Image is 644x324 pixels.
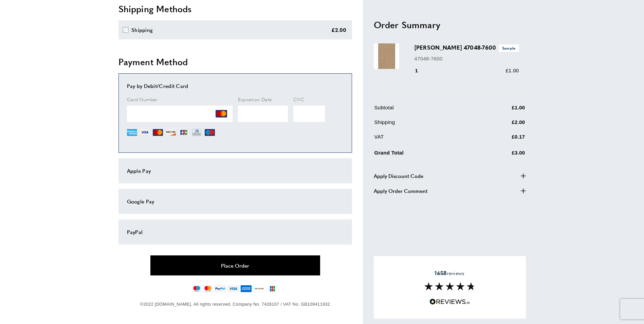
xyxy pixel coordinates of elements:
img: visa [227,285,239,292]
img: MC.png [153,127,163,138]
img: JCB.png [179,127,189,138]
td: Subtotal [374,104,478,117]
span: Card Number [127,96,158,103]
span: Sample [499,44,519,52]
div: Shipping [131,26,153,34]
img: Reviews section [424,282,475,290]
h2: Payment Method [118,56,352,68]
div: Pay by Debit/Credit Card [127,82,344,90]
img: Galbo 47048-7600 [374,43,399,69]
img: DN.png [191,127,202,138]
h3: [PERSON_NAME] 47048-7600 [415,43,519,52]
img: Reviews.io 5 stars [429,299,470,305]
img: discover [253,285,265,292]
td: Grand Total [374,147,478,162]
div: Google Pay [127,197,344,205]
img: jcb [266,285,278,292]
td: £3.00 [478,147,525,162]
img: american-express [240,285,252,292]
h2: Shipping Methods [118,3,352,15]
img: paypal [214,285,226,292]
div: PayPal [127,228,344,236]
img: VI.png [140,127,150,138]
span: Expiration Date [238,96,272,103]
td: £2.00 [478,118,525,131]
div: 1 [415,67,428,75]
td: £1.00 [478,104,525,117]
p: 47048-7600 [415,54,519,62]
h2: Order Summary [374,18,526,31]
img: DI.png [166,127,176,138]
span: £1.00 [505,68,519,73]
iframe: Secure Credit Card Frame - CVV [293,106,325,122]
img: MC.png [216,108,227,120]
td: Shipping [374,118,478,131]
span: Apply Order Comment [374,186,427,195]
span: CVC [293,96,304,103]
img: MI.png [205,127,215,138]
img: mastercard [203,285,213,292]
img: maestro [192,285,202,292]
iframe: Secure Credit Card Frame - Credit Card Number [127,106,233,122]
div: Apple Pay [127,167,344,175]
span: Apply Discount Code [374,172,423,180]
td: £0.17 [478,133,525,146]
span: ©2022 [DOMAIN_NAME]. All rights reserved. Company No. 7428107 / VAT No. GB109411932 [140,302,330,307]
button: Place Order [150,255,320,275]
span: reviews [435,270,464,276]
div: £2.00 [331,26,347,34]
td: VAT [374,133,478,146]
strong: 1658 [435,269,446,277]
img: AE.png [127,127,137,138]
iframe: Secure Credit Card Frame - Expiration Date [238,106,288,122]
